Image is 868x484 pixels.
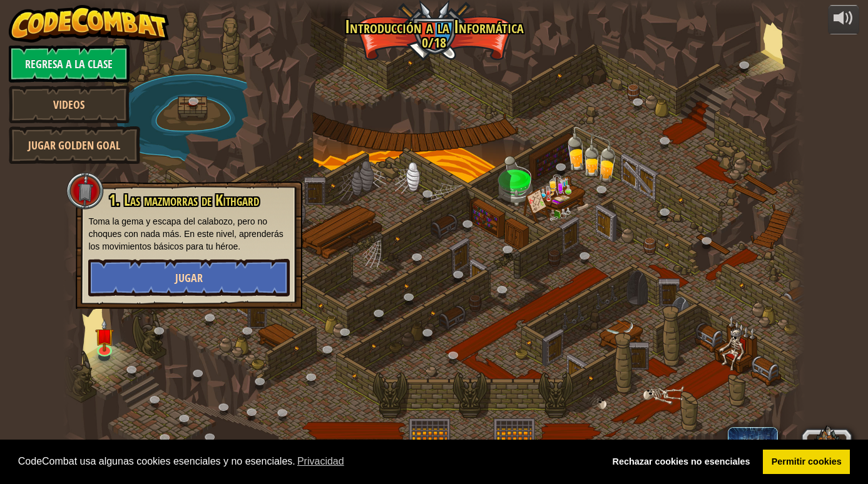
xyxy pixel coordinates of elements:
[604,450,758,475] a: deny cookies
[18,452,594,471] span: CodeCombat usa algunas cookies esenciales y no esenciales.
[828,5,859,34] button: Ajustar volúmen
[763,450,850,475] a: allow cookies
[175,270,203,286] span: Jugar
[88,215,290,253] p: Toma la gema y escapa del calabozo, pero no choques con nada más. En este nivel, aprenderás los m...
[9,5,169,43] img: CodeCombat - Learn how to code by playing a game
[109,189,259,211] span: 1. Las mazmorras de Kithgard
[9,45,130,83] a: Regresa a la clase
[88,259,290,296] button: Jugar
[9,86,130,123] a: Videos
[295,452,346,471] a: learn more about cookies
[9,126,140,164] a: Jugar Golden Goal
[94,320,113,352] img: level-banner-unstarted.png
